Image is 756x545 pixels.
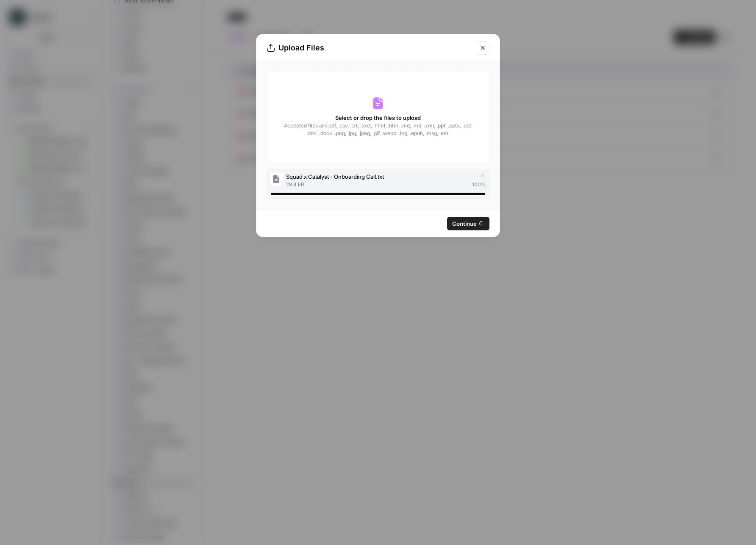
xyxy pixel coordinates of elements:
[472,181,486,188] span: 100 %
[286,172,384,181] span: Squad x Catalyst - Onboarding Call.txt
[447,217,489,230] button: Continue
[335,113,421,122] span: Select or drop the files to upload
[286,181,304,188] span: 28.4 kB
[452,219,477,228] span: Continue
[267,42,471,54] div: Upload Files
[476,41,489,55] button: Close modal
[283,122,473,137] span: Accepted files are .pdf, .csv, .txt, .text, .html, .htm, .md, .md, .xml, .ppt, .pptx, .odt, .doc,...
